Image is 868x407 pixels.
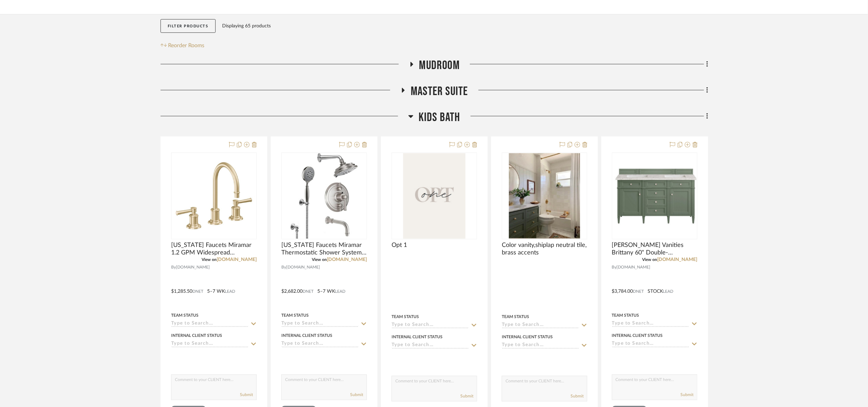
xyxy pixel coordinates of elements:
div: 0 [282,153,367,239]
input: Type to Search… [502,322,579,329]
span: [US_STATE] Faucets Miramar Thermostatic Shower System with Shower Head, Hand Shower, Shower Arm, ... [281,241,367,257]
span: View on [312,258,327,262]
span: [DOMAIN_NAME] [286,264,320,271]
button: Submit [681,392,694,398]
img: California Faucets Miramar Thermostatic Shower System with Shower Head, Hand Shower, Shower Arm, ... [291,153,358,239]
div: 0 [392,153,477,239]
button: Submit [350,392,363,398]
img: Opt 1 [403,153,465,239]
span: Master Suite [411,84,468,99]
div: Team Status [171,312,199,318]
img: California Faucets Miramar 1.2 GPM Widespread Bathroom Faucet with Double Handles - Includes Cera... [172,154,256,238]
span: [DOMAIN_NAME] [176,264,210,271]
a: [DOMAIN_NAME] [658,257,698,262]
div: Internal Client Status [612,332,663,339]
span: Kids Bath [419,110,460,125]
button: Submit [460,393,473,399]
img: Color vanity,shiplap neutral tile, brass accents [509,153,580,239]
div: Internal Client Status [281,332,332,339]
button: Submit [571,393,584,399]
span: By [171,264,176,271]
div: 0 [612,153,697,239]
div: Team Status [502,314,529,320]
span: View on [642,258,658,262]
input: Type to Search… [612,341,689,347]
button: Reorder Rooms [161,41,205,50]
div: Displaying 65 products [222,19,271,33]
a: [DOMAIN_NAME] [327,257,367,262]
input: Type to Search… [281,341,359,347]
input: Type to Search… [392,322,469,329]
div: 0 [502,153,587,239]
span: [US_STATE] Faucets Miramar 1.2 GPM Widespread Bathroom Faucet with Double Handles - Includes Cera... [171,241,257,257]
span: By [281,264,286,271]
div: Team Status [612,312,639,318]
input: Type to Search… [392,342,469,349]
span: Reorder Rooms [168,41,205,50]
button: Filter Products [161,19,216,33]
span: Color vanity,shiplap neutral tile, brass accents [502,241,587,257]
div: Internal Client Status [502,334,553,340]
span: By [612,264,617,271]
span: View on [202,258,217,262]
div: Internal Client Status [392,334,443,340]
input: Type to Search… [171,321,248,327]
span: [PERSON_NAME] Vanities Brittany 60" Double- [PERSON_NAME], [PERSON_NAME] [612,241,698,257]
a: [DOMAIN_NAME] [217,257,257,262]
input: Type to Search… [281,321,359,327]
div: Team Status [392,314,419,320]
input: Type to Search… [171,341,248,347]
img: James Martin Vanities Brittany 60" Double- Smokey Celadon, Pearl Jasmine Quartz [613,165,697,226]
input: Type to Search… [502,342,579,349]
button: Submit [240,392,253,398]
span: [DOMAIN_NAME] [617,264,651,271]
span: Mudroom [419,58,460,73]
span: Opt 1 [392,241,407,249]
input: Type to Search… [612,321,689,327]
div: Internal Client Status [171,332,222,339]
div: Team Status [281,312,309,318]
